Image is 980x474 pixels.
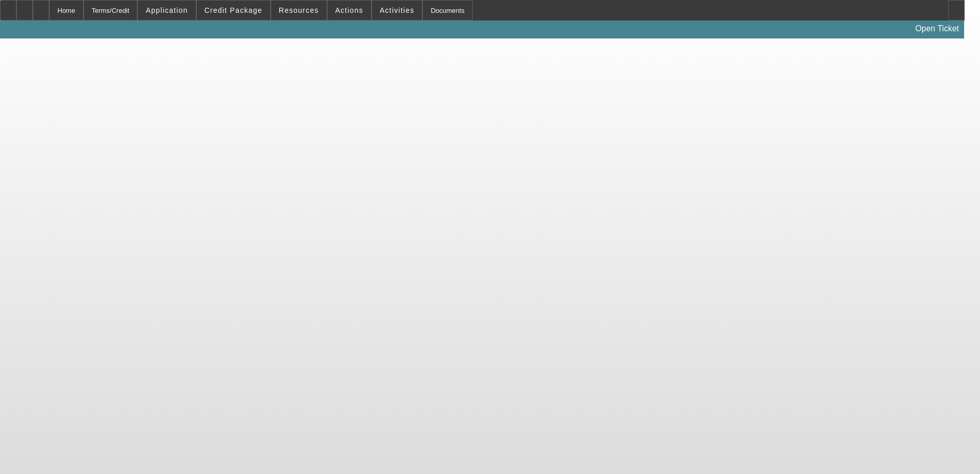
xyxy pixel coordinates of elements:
span: Application [146,6,188,14]
button: Application [138,1,195,20]
button: Activities [372,1,422,20]
a: Open Ticket [911,20,963,37]
span: Actions [335,6,363,14]
span: Credit Package [205,6,262,14]
button: Resources [271,1,326,20]
span: Activities [380,6,415,14]
button: Actions [328,1,371,20]
button: Credit Package [197,1,270,20]
span: Resources [279,6,319,14]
